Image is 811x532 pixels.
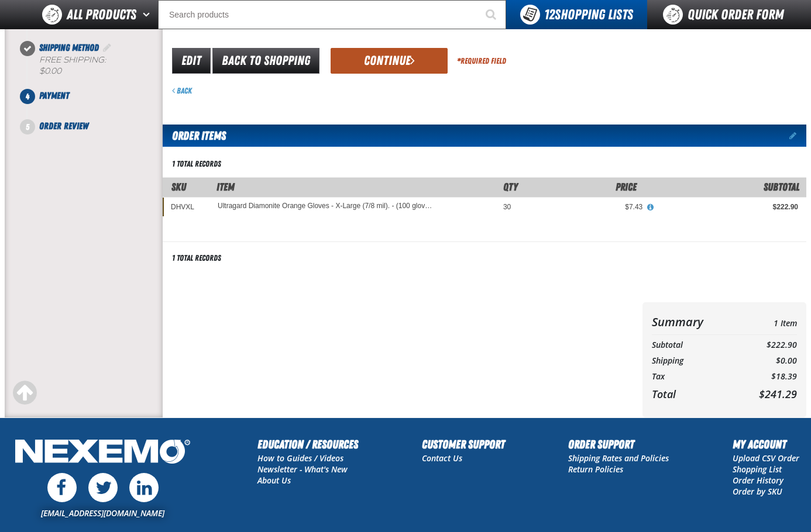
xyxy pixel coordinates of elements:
[736,369,797,385] td: $18.39
[457,56,506,67] div: Required Field
[733,475,783,486] a: Order History
[736,312,797,332] td: 1 Item
[568,452,669,464] a: Shipping Rates and Policies
[12,436,194,470] img: Nexemo Logo
[163,197,209,216] td: DHVXL
[28,41,163,89] li: Shipping Method. Step 3 of 5. Completed
[218,202,435,210] a: Ultragard Diamonite Orange Gloves - X-Large (7/8 mil). - (100 gloves per box MIN 10 box order)
[28,119,163,133] li: Order Review. Step 5 of 5. Not Completed
[172,253,221,264] div: 1 total records
[652,337,736,353] th: Subtotal
[39,120,88,132] span: Order Review
[652,385,736,403] th: Total
[422,452,462,464] a: Contact Us
[759,387,797,401] span: $241.29
[171,181,186,193] a: SKU
[652,369,736,385] th: Tax
[568,436,669,453] h2: Order Support
[544,6,555,23] strong: 12
[527,202,642,212] div: $7.43
[39,55,163,77] div: Free Shipping:
[733,486,782,497] a: Order by SKU
[736,353,797,369] td: $0.00
[217,181,235,193] span: Item
[41,507,164,519] a: [EMAIL_ADDRESS][DOMAIN_NAME]
[101,42,113,53] a: Edit Shipping Method
[733,452,799,464] a: Upload CSV Order
[616,181,637,193] span: Price
[422,436,505,453] h2: Customer Support
[257,464,348,475] a: Newsletter - What's New
[652,353,736,369] th: Shipping
[257,452,343,464] a: How to Guides / Videos
[172,48,211,74] a: Edit
[659,202,798,212] div: $222.90
[212,48,319,74] a: Back to Shopping
[20,89,35,104] span: 4
[28,89,163,119] li: Payment. Step 4 of 5. Not Completed
[789,132,806,140] a: Edit items
[733,464,782,475] a: Shopping List
[503,181,518,193] span: Qty
[67,4,136,25] span: All Products
[172,158,221,170] div: 1 total records
[257,475,291,486] a: About Us
[257,436,358,453] h2: Education / Resources
[503,203,511,211] span: 30
[12,380,37,406] div: Scroll to the top
[163,125,226,147] h2: Order Items
[172,86,192,95] a: Back
[20,119,35,134] span: 5
[642,202,658,213] button: View All Prices for Ultragard Diamonite Orange Gloves - X-Large (7/8 mil). - (100 gloves per box ...
[544,6,633,23] span: Shopping Lists
[39,42,99,53] span: Shipping Method
[733,436,799,453] h2: My Account
[652,312,736,332] th: Summary
[39,66,61,76] strong: $0.00
[736,337,797,353] td: $222.90
[39,90,69,101] span: Payment
[331,48,448,74] button: Continue
[764,181,799,193] span: Subtotal
[568,464,623,475] a: Return Policies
